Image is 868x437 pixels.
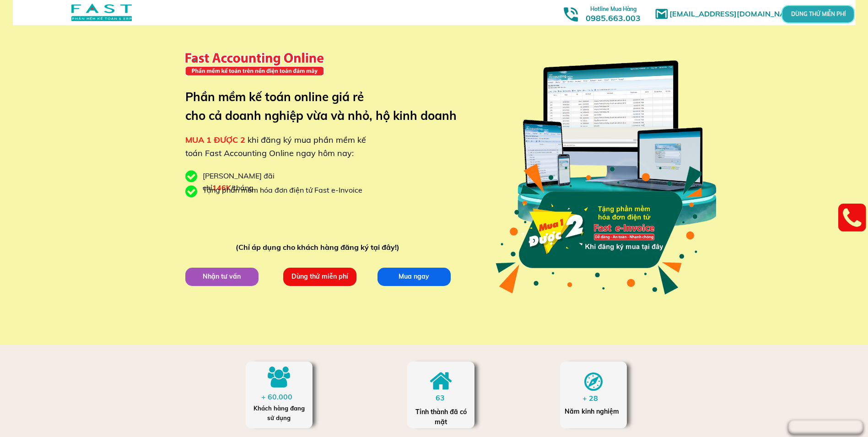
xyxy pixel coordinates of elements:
[377,268,451,286] p: Mua ngay
[669,8,804,20] h1: [EMAIL_ADDRESS][DOMAIN_NAME]
[582,393,607,405] div: + 28
[185,135,366,158] span: khi đăng ký mua phần mềm kế toán Fast Accounting Online ngay hôm nay:
[185,135,245,145] span: MUA 1 ĐƯỢC 2
[261,391,297,403] div: + 60.000
[203,170,322,194] div: [PERSON_NAME] đãi chỉ /tháng
[576,3,651,23] h3: 0985.663.003
[185,87,470,125] h3: Phần mềm kế toán online giá rẻ cho cả doanh nghiệp vừa và nhỏ, hộ kinh doanh
[250,404,307,423] div: Khách hàng đang sử dụng
[436,392,453,404] div: 63
[236,242,404,254] div: (Chỉ áp dụng cho khách hàng đăng ký tại đây!)
[283,268,356,286] p: Dùng thử miễn phí
[185,268,259,286] p: Nhận tư vấn
[212,183,231,192] span: 146K
[590,5,636,12] span: Hotline Mua Hàng
[203,184,369,196] div: Tặng phần mềm hóa đơn điện tử Fast e-Invoice
[565,406,622,416] div: Năm kinh nghiệm
[415,407,468,427] div: Tỉnh thành đã có mặt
